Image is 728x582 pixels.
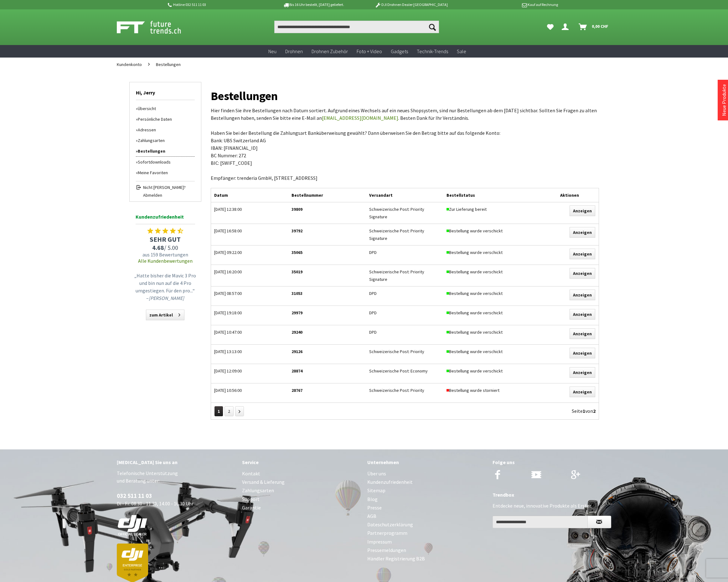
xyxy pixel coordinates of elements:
a: Bestellungen [136,146,195,157]
a: Meine Favoriten [136,167,195,178]
div: [DATE] 08:57:00 [214,290,286,297]
div: Bestellung wurde verschickt [447,328,537,336]
a: Versand & Lieferung [242,478,361,486]
div: 28874 [292,367,363,375]
div: Seite von [572,406,596,416]
span: Kundenzufriedenheit [136,213,195,224]
a: Anzeigen [570,249,595,259]
p: Hier finden Sie ihre Bestellungen nach Datum sortiert. Aufgrund eines Wechsels auf ein neues Shop... [211,107,599,182]
div: Bestellung wurde verschickt [447,227,537,235]
a: Support [242,495,361,504]
span: Foto + Video [357,48,382,54]
button: Suchen [426,21,439,33]
p: Kauf auf Rechnung [460,1,558,8]
div: 29240 [292,328,363,336]
a: Gadgets [386,45,412,58]
span: [PERSON_NAME]? [153,185,186,190]
a: Über uns [367,469,486,478]
span: SEHR GUT [132,235,198,244]
div: Schweizerische Post: Priority [369,348,441,355]
div: Bestellstatus [443,188,540,202]
a: 2 [225,406,234,416]
a: Anzeigen [570,367,595,378]
a: Anzeigen [570,268,595,279]
a: Anzeigen [570,290,595,300]
h1: Bestellungen [211,85,599,107]
span: Kundenkonto [117,62,142,67]
div: [DATE] 09:22:00 [214,249,286,256]
a: Nicht [PERSON_NAME]? Abmelden [136,181,195,198]
a: 032 511 11 03 [117,492,152,499]
a: Händler Registrierung B2B [367,554,486,563]
div: Bestellung wurde verschickt [447,290,537,297]
span: 0,00 CHF [592,21,608,31]
a: Garantie [242,504,361,512]
div: [DATE] 16:20:00 [214,268,286,276]
div: 39809 [292,205,363,213]
a: Kundenzufriedenheit [367,478,486,486]
a: Neue Produkte [721,84,727,116]
div: Bestellnummer [288,188,366,202]
p: „Hatte bisher die Mavic 3 Pro und bin nun auf die 4 Pro umgestiegen. Für den pro...“ – [134,272,197,302]
a: Zahlungsarten [242,486,361,495]
div: 28767 [292,387,363,394]
span: Drohnen Zubehör [312,48,348,54]
div: Schweizerische Post: Priority Signature [369,268,441,283]
a: Bestellungen [153,58,184,71]
div: Schweizerische Post: Priority Signature [369,227,441,242]
span: 1 [583,408,585,414]
a: [EMAIL_ADDRESS][DOMAIN_NAME] [322,115,398,121]
span: / 5.00 [132,244,198,251]
span: 2 [593,408,596,414]
div: [DATE] 16:58:00 [214,227,286,235]
a: Persönliche Daten [136,114,195,124]
a: Anzeigen [570,309,595,320]
span: Hi, Jerry [136,82,195,100]
span: Sale [457,48,466,54]
a: Alle Kundenbewertungen [138,258,193,264]
span: 4.68 [152,244,164,251]
a: Kundenkonto [114,58,145,71]
div: Bestellung wurde verschickt [447,348,537,355]
div: Datum [211,188,289,202]
div: Bestellung wurde verschickt [447,268,537,276]
div: 35019 [292,268,363,276]
a: Sale [452,45,471,58]
img: Shop Futuretrends - zur Startseite wechseln [117,19,195,35]
a: Presse [367,504,486,512]
p: DJI Drohnen Dealer [GEOGRAPHIC_DATA] [362,1,460,8]
div: 35065 [292,249,363,256]
a: Sitemap [367,486,486,495]
button: Newsletter abonnieren [587,516,611,528]
span: Abmelden [143,192,195,198]
p: Hotline 032 511 11 03 [167,1,265,8]
span: Drohnen [285,48,303,54]
a: Drohnen [281,45,307,58]
a: Sofortdownloads [136,157,195,167]
a: Anzeigen [570,227,595,238]
div: 29126 [292,348,363,355]
a: Technik-Trends [412,45,452,58]
p: Entdecke neue, innovative Produkte als Erster. [493,502,612,509]
div: Bestellung wurde verschickt [447,367,537,375]
input: Produkt, Marke, Kategorie, EAN, Artikelnummer… [274,21,439,33]
div: [DATE] 10:56:00 [214,387,286,394]
div: DPD [369,249,441,256]
div: Zur Lieferung bereit [447,205,537,213]
input: Ihre E-Mail Adresse [493,516,588,528]
div: [MEDICAL_DATA] Sie uns an [117,458,236,466]
div: Schweizerische Post: Priority Signature [369,205,441,220]
div: DPD [369,328,441,336]
a: AGB [367,512,486,520]
div: DPD [369,309,441,316]
a: Kontakt [242,469,361,478]
div: Service [242,458,361,466]
div: 29979 [292,309,363,316]
div: Versandart [366,188,444,202]
span: Technik-Trends [417,48,448,54]
a: Partnerprogramm [367,529,486,537]
a: zum Artikel [146,310,184,320]
div: 39792 [292,227,363,235]
div: Schweizerische Post: Priority [369,387,441,394]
